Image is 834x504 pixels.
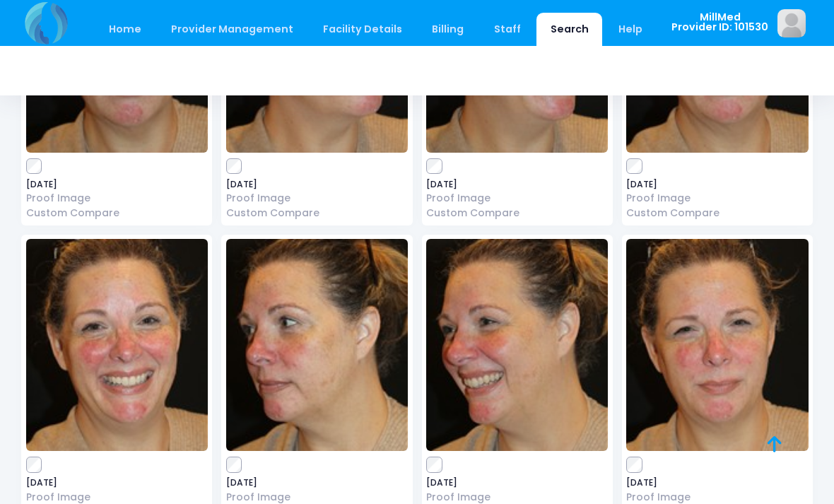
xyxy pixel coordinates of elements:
[26,239,208,451] img: image
[426,180,608,189] span: [DATE]
[480,13,534,46] a: Staff
[626,191,808,206] a: Proof Image
[95,13,155,46] a: Home
[226,479,408,487] span: [DATE]
[536,13,602,46] a: Search
[426,206,608,221] a: Custom Compare
[418,13,478,46] a: Billing
[426,479,608,487] span: [DATE]
[626,206,808,221] a: Custom Compare
[626,239,808,451] img: image
[226,206,408,221] a: Custom Compare
[26,479,208,487] span: [DATE]
[226,239,408,451] img: image
[226,180,408,189] span: [DATE]
[26,191,208,206] a: Proof Image
[626,180,808,189] span: [DATE]
[426,239,608,451] img: image
[426,191,608,206] a: Proof Image
[671,12,768,33] span: MillMed Provider ID: 101530
[777,9,806,37] img: image
[226,191,408,206] a: Proof Image
[26,206,208,221] a: Custom Compare
[605,13,657,46] a: Help
[26,180,208,189] span: [DATE]
[626,479,808,487] span: [DATE]
[310,13,416,46] a: Facility Details
[157,13,307,46] a: Provider Management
